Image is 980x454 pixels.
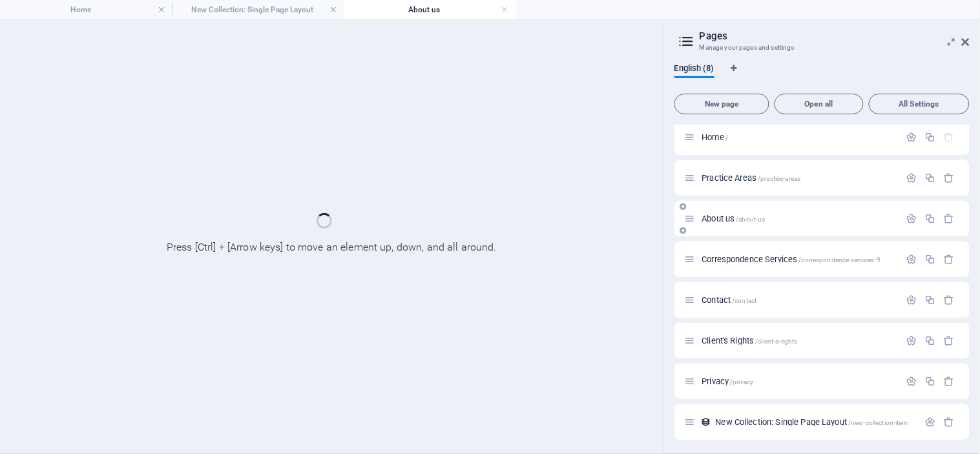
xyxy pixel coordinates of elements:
[758,175,801,182] span: /practice-areas
[698,214,900,223] div: About us/about-us
[702,214,766,223] span: Click to open page
[731,378,754,386] span: /privacy
[906,335,917,346] div: Settings
[944,213,955,224] div: Remove
[906,132,917,143] div: Settings
[702,173,801,183] span: Click to open page
[702,377,754,386] span: Click to open page
[944,335,955,346] div: Remove
[875,100,964,108] span: All Settings
[756,338,798,345] span: /client-s-rights
[680,100,764,108] span: New page
[925,335,936,346] div: Duplicate
[944,417,955,428] div: Remove
[780,100,858,108] span: Open all
[674,94,769,114] button: New page
[172,3,344,17] h4: New Collection: Single Page Layout
[698,255,900,263] div: Correspondence Services/correspondence-services-9
[344,3,516,17] h4: About us
[925,254,936,265] div: Duplicate
[906,294,917,305] div: Settings
[944,172,955,183] div: Remove
[799,256,881,263] span: /correspondence-services-9
[702,132,729,142] span: Click to open page
[674,61,714,79] span: English (8)
[736,216,766,223] span: /about-us
[906,376,917,387] div: Settings
[726,134,729,141] span: /
[698,296,900,304] div: Contact/contact
[698,377,900,386] div: Privacy/privacy
[944,294,955,305] div: Remove
[701,417,712,428] div: This layout is used as a template for all items (e.g. a blog post) of this collection. The conten...
[925,213,936,224] div: Duplicate
[702,295,757,305] span: Click to open page
[700,30,970,42] h2: Pages
[869,94,970,114] button: All Settings
[944,254,955,265] div: Remove
[716,417,909,427] span: Click to open page
[849,419,909,426] span: /new-collection-item
[906,254,917,265] div: Settings
[925,294,936,305] div: Duplicate
[925,417,936,428] div: Settings
[700,42,944,54] h3: Manage your pages and settings
[925,376,936,387] div: Duplicate
[674,64,970,88] div: Language Tabs
[698,133,900,141] div: Home/
[733,297,757,304] span: /contact
[698,174,900,182] div: Practice Areas/practice-areas
[944,376,955,387] div: Remove
[906,172,917,183] div: Settings
[925,132,936,143] div: Duplicate
[702,254,881,264] span: Correspondence Services
[944,132,955,143] div: The startpage cannot be deleted
[712,418,919,426] div: New Collection: Single Page Layout/new-collection-item
[925,172,936,183] div: Duplicate
[702,336,798,346] span: Client's Rights
[698,336,900,345] div: Client's Rights/client-s-rights
[906,213,917,224] div: Settings
[775,94,864,114] button: Open all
